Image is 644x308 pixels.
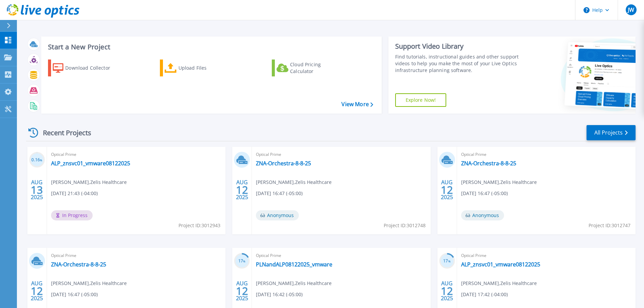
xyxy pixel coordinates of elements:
span: Optical Prime [461,151,631,158]
span: 12 [441,288,453,294]
span: Optical Prime [51,151,221,158]
span: [PERSON_NAME] , Zelis Healthcare [461,179,537,186]
span: Project ID: 3012748 [384,222,426,229]
span: Project ID: 3012943 [178,222,220,229]
span: 12 [236,288,248,294]
span: % [448,259,451,263]
div: AUG 2025 [440,279,453,303]
a: ZNA-Orchestra-8-8-25 [51,261,106,268]
a: Explore Now! [395,93,447,107]
span: [DATE] 16:47 (-05:00) [461,190,508,197]
div: Cloud Pricing Calculator [290,61,344,75]
span: [DATE] 16:47 (-05:00) [51,291,98,298]
a: Download Collector [48,60,123,76]
div: AUG 2025 [30,177,43,202]
div: AUG 2025 [236,279,248,303]
div: Find tutorials, instructional guides and other support videos to help you make the most of your L... [395,53,521,74]
span: 12 [441,187,453,193]
a: ZNA-Orchestra-8-8-25 [256,160,311,167]
span: Project ID: 3012747 [589,222,630,229]
div: AUG 2025 [30,279,43,303]
h3: 0.16 [29,156,45,164]
div: Download Collector [65,61,119,75]
a: ALP_znsvc01_vmware08122025 [51,160,130,167]
div: AUG 2025 [440,177,453,202]
a: All Projects [587,125,636,140]
div: Recent Projects [26,124,100,141]
span: Optical Prime [256,252,426,259]
a: PLNandALP08122025_vmware [256,261,332,268]
span: [PERSON_NAME] , Zelis Healthcare [256,280,332,287]
span: Optical Prime [51,252,221,259]
span: Optical Prime [256,151,426,158]
span: [PERSON_NAME] , Zelis Healthcare [51,280,127,287]
span: % [40,158,42,162]
h3: 17 [234,257,250,265]
span: 12 [236,187,248,193]
span: [DATE] 17:42 (-04:00) [461,291,508,298]
span: [DATE] 21:43 (-04:00) [51,190,98,197]
span: Optical Prime [461,252,631,259]
span: JW [628,7,634,13]
span: Anonymous [256,210,299,220]
a: ZNA-Orchestra-8-8-25 [461,160,516,167]
a: Upload Files [160,60,235,76]
span: In Progress [51,210,93,220]
a: Cloud Pricing Calculator [272,60,347,76]
a: View More [341,101,373,108]
span: [PERSON_NAME] , Zelis Healthcare [51,179,127,186]
span: Anonymous [461,210,504,220]
span: 13 [31,187,43,193]
span: [DATE] 16:42 (-05:00) [256,291,303,298]
span: [PERSON_NAME] , Zelis Healthcare [461,280,537,287]
span: % [243,259,245,263]
h3: 17 [439,257,455,265]
h3: Start a New Project [48,43,373,51]
span: 12 [31,288,43,294]
div: Upload Files [178,61,233,75]
div: Support Video Library [395,42,521,51]
span: [DATE] 16:47 (-05:00) [256,190,303,197]
a: ALP_znsvc01_vmware08122025 [461,261,540,268]
span: [PERSON_NAME] , Zelis Healthcare [256,179,332,186]
div: AUG 2025 [236,177,248,202]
